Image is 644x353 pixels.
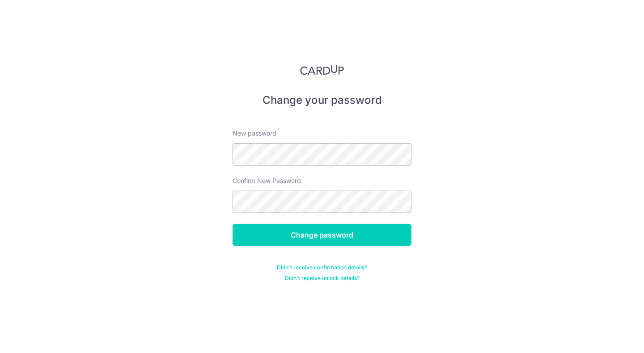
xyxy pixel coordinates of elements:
[300,64,344,75] img: CardUp Logo
[233,176,301,185] label: Confirm New Password
[285,275,360,282] a: Didn't receive unlock details?
[233,93,411,107] h5: Change your password
[233,224,411,246] input: Change password
[233,129,276,138] label: New password
[277,264,367,271] a: Didn't receive confirmation details?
